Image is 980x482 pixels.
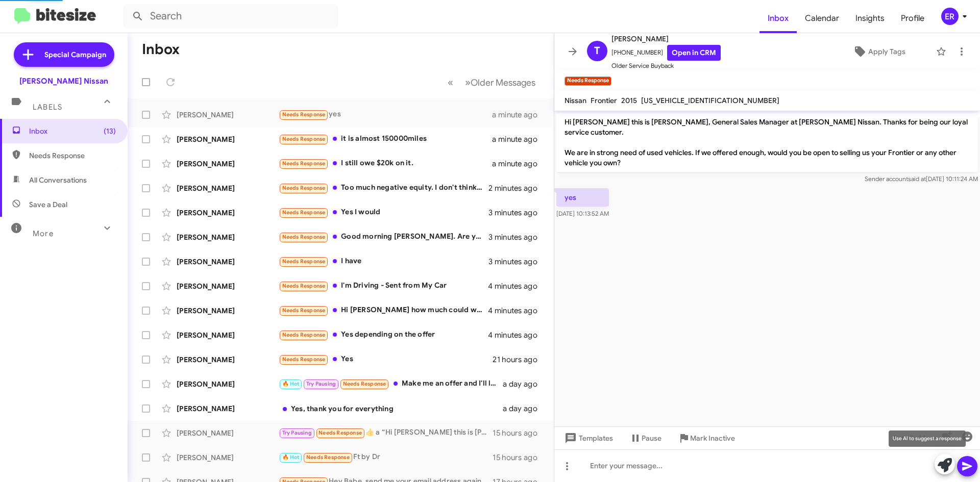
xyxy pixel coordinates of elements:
span: Save a Deal [29,199,67,210]
div: I'm Driving - Sent from My Car [279,280,488,292]
button: Templates [554,429,621,447]
p: yes [556,188,609,207]
div: 3 minutes ago [488,208,546,218]
div: Use AI to suggest a response [889,430,966,447]
div: 4 minutes ago [488,281,546,291]
span: Needs Response [318,429,362,436]
div: 15 hours ago [493,452,546,463]
small: Needs Response [565,77,611,86]
span: Nissan [565,96,586,105]
span: Frontier [591,96,617,105]
span: Needs Response [282,356,326,363]
span: Try Pausing [306,380,336,387]
div: a minute ago [492,134,546,144]
div: 15 hours ago [493,428,546,438]
div: it is almost 150000miles [279,133,492,145]
a: Calendar [797,4,847,33]
div: Yes I would [279,207,488,218]
div: [PERSON_NAME] [177,306,279,316]
a: Inbox [759,4,797,33]
span: [PERSON_NAME] [611,33,721,45]
p: Hi [PERSON_NAME] this is [PERSON_NAME], General Sales Manager at [PERSON_NAME] Nissan. Thanks for... [556,113,978,172]
span: Sender account [DATE] 10:11:24 AM [865,175,978,183]
div: [PERSON_NAME] Nissan [19,76,108,86]
div: 3 minutes ago [488,257,546,267]
span: Needs Response [29,150,116,161]
div: [PERSON_NAME] [177,379,279,389]
div: [PERSON_NAME] [177,428,279,438]
div: Good morning [PERSON_NAME]. Are you putting me in a newer car same or lower rate? [279,231,488,243]
span: said at [908,175,926,183]
div: [PERSON_NAME] [177,208,279,218]
span: Special Campaign [44,49,106,60]
span: Inbox [29,126,116,136]
a: Open in CRM [667,45,721,61]
span: [DATE] 10:13:52 AM [556,210,609,217]
div: Yes depending on the offer [279,329,488,341]
span: Pause [642,429,661,447]
span: [PHONE_NUMBER] [611,45,721,61]
div: [PERSON_NAME] [177,232,279,242]
a: Special Campaign [14,42,114,67]
span: Mark Inactive [690,429,735,447]
div: Yes, thank you for everything [279,403,503,414]
div: [PERSON_NAME] [177,330,279,340]
div: Ft by Dr [279,451,493,463]
a: Profile [893,4,933,33]
div: [PERSON_NAME] [177,110,279,120]
div: 4 minutes ago [488,330,546,340]
span: Needs Response [343,380,386,387]
div: 4 minutes ago [488,306,546,316]
div: [PERSON_NAME] [177,354,279,365]
div: [PERSON_NAME] [177,281,279,291]
span: Needs Response [282,332,326,338]
div: 21 hours ago [493,354,546,365]
span: Templates [562,429,613,447]
button: ER [933,8,969,25]
div: [PERSON_NAME] [177,403,279,414]
span: Needs Response [282,136,326,142]
div: [PERSON_NAME] [177,257,279,267]
span: Needs Response [282,307,326,314]
span: Needs Response [306,454,350,461]
div: yes [279,109,492,120]
span: Needs Response [282,258,326,265]
a: Insights [847,4,893,33]
span: [US_VEHICLE_IDENTIFICATION_NUMBER] [641,96,779,105]
span: Needs Response [282,185,326,191]
div: ER [941,8,959,25]
button: Pause [621,429,670,447]
div: 2 minutes ago [488,183,546,193]
span: « [448,76,453,89]
span: Needs Response [282,234,326,240]
div: I have [279,256,488,267]
div: [PERSON_NAME] [177,134,279,144]
span: 🔥 Hot [282,380,300,387]
div: a day ago [503,379,546,389]
span: Needs Response [282,111,326,118]
h1: Inbox [142,41,180,58]
div: ​👍​ a “ Hi [PERSON_NAME] this is [PERSON_NAME] at [PERSON_NAME] Nissan. In case you're in the mar... [279,427,493,439]
span: Needs Response [282,160,326,167]
span: Needs Response [282,283,326,289]
div: Make me an offer and I'll let you know if I'm interested, okay? [279,378,503,390]
button: Mark Inactive [670,429,743,447]
span: Apply Tags [868,42,905,61]
div: a minute ago [492,110,546,120]
div: I still owe $20k on it. [279,158,492,169]
div: Yes [279,353,493,365]
span: Needs Response [282,209,326,216]
div: 3 minutes ago [488,232,546,242]
nav: Page navigation example [442,72,542,93]
div: [PERSON_NAME] [177,159,279,169]
span: Older Service Buyback [611,61,721,71]
button: Previous [442,72,459,93]
div: [PERSON_NAME] [177,452,279,463]
button: Next [459,72,542,93]
span: T [594,43,600,59]
span: More [33,229,54,238]
span: Labels [33,103,62,112]
div: a day ago [503,403,546,414]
